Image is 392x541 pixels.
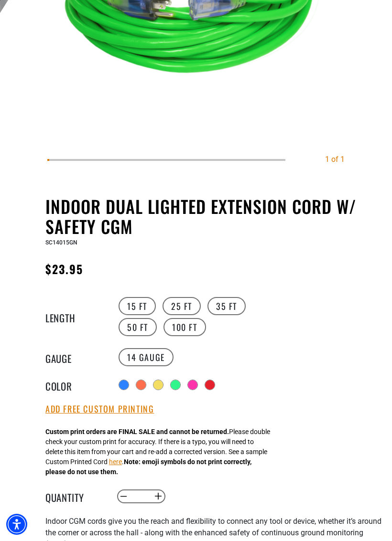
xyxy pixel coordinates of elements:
[325,154,345,165] div: 1 of 1
[45,196,385,236] h1: Indoor Dual Lighted Extension Cord w/ Safety CGM
[45,239,77,246] span: SC14015GN
[45,490,93,502] label: Quantity
[45,428,229,435] strong: Custom print orders are FINAL SALE and cannot be returned.
[119,348,174,366] label: 14 Gauge
[45,404,154,414] button: Add Free Custom Printing
[163,297,201,315] label: 25 FT
[163,318,206,336] label: 100 FT
[45,458,251,476] strong: Note: emoji symbols do not print correctly, please do not use them.
[6,514,27,535] div: Accessibility Menu
[45,379,93,391] legend: Color
[45,351,93,363] legend: Gauge
[45,260,83,277] span: $23.95
[207,297,246,315] label: 35 FT
[119,297,156,315] label: 15 FT
[45,427,270,477] div: Please double check your custom print for accuracy. If there is a typo, you will need to delete t...
[119,318,157,336] label: 50 FT
[109,457,122,467] button: here
[45,310,93,323] legend: Length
